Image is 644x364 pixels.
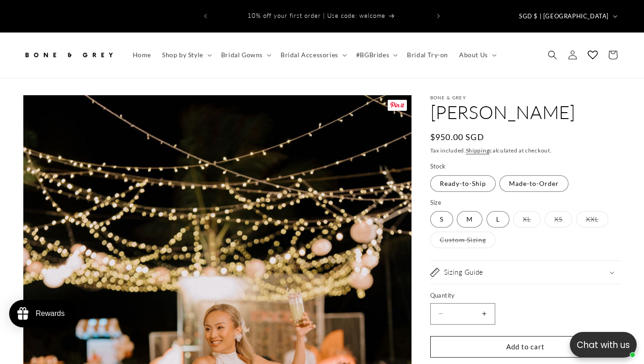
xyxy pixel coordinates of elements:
[430,291,621,300] label: Quantity
[428,7,449,25] button: Next announcement
[356,51,389,59] span: #BGBrides
[133,51,151,59] span: Home
[157,45,216,65] summary: Shop by Style
[513,211,541,228] label: XL
[36,310,65,318] div: Rewards
[430,131,484,143] span: $950.00 SGD
[430,336,621,358] button: Add to cart
[248,12,385,19] span: 10% off your first order | Use code: welcome
[430,211,453,228] label: S
[545,211,572,228] label: XS
[430,95,621,100] p: Bone & Grey
[430,162,447,171] legend: Stock
[457,211,482,228] label: M
[570,338,637,352] p: Chat with us
[430,232,496,248] label: Custom Sizing
[221,51,263,59] span: Bridal Gowns
[401,45,454,65] a: Bridal Try-on
[444,268,483,277] h2: Sizing Guide
[23,45,114,65] img: Bone and Grey Bridal
[570,332,637,358] button: Open chatbox
[430,175,496,192] label: Ready-to-Ship
[351,45,401,65] summary: #BGBrides
[459,51,488,59] span: About Us
[514,7,621,25] button: SGD $ | [GEOGRAPHIC_DATA]
[466,147,490,154] a: Shipping
[127,45,157,65] a: Home
[216,45,275,65] summary: Bridal Gowns
[162,51,203,59] span: Shop by Style
[407,51,448,59] span: Bridal Try-on
[430,100,621,124] h1: [PERSON_NAME]
[499,175,568,192] label: Made-to-Order
[20,42,118,69] a: Bone and Grey Bridal
[430,146,621,155] div: Tax included. calculated at checkout.
[542,45,563,65] summary: Search
[576,211,608,228] label: XXL
[454,45,500,65] summary: About Us
[281,51,338,59] span: Bridal Accessories
[430,198,443,207] legend: Size
[430,261,621,284] summary: Sizing Guide
[519,12,609,21] span: SGD $ | [GEOGRAPHIC_DATA]
[275,45,351,65] summary: Bridal Accessories
[487,211,509,228] label: L
[195,7,216,25] button: Previous announcement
